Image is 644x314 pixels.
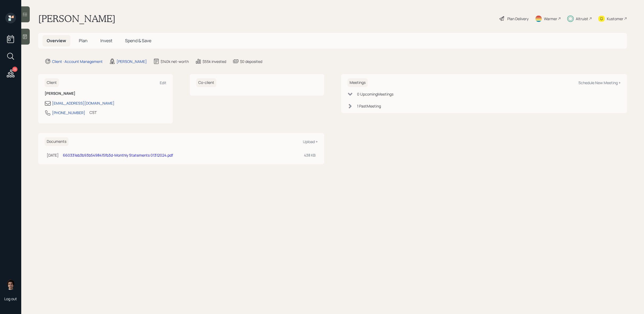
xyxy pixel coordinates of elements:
div: [DATE] [47,152,59,158]
div: Upload + [303,139,318,144]
h6: Meetings [347,78,368,87]
img: harrison-schaefer-headshot-2.png [5,279,16,290]
div: $55k invested [203,59,226,64]
div: Altruist [576,16,588,21]
div: [PERSON_NAME] [117,59,147,64]
div: [PHONE_NUMBER] [52,110,85,115]
div: Edit [160,80,166,85]
span: Plan [79,38,88,44]
div: Log out [4,296,17,301]
div: Kustomer [607,16,623,21]
div: CST [89,110,97,115]
div: Client · Account Management [52,59,103,64]
div: 438 KB [304,152,316,158]
div: Schedule New Meeting + [578,80,621,85]
a: 660331eb3b93b5498415fb3d-Monthly Statements 01312024.pdf [63,153,173,158]
h1: [PERSON_NAME] [38,13,115,24]
div: [EMAIL_ADDRESS][DOMAIN_NAME] [52,100,114,106]
div: $140k net-worth [161,59,189,64]
span: Invest [100,38,112,44]
div: $0 deposited [240,59,262,64]
div: 0 Upcoming Meeting s [357,91,393,97]
div: Plan Delivery [507,16,529,21]
h6: Documents [45,137,68,146]
h6: Co-client [196,78,216,87]
div: Warmer [544,16,557,21]
h6: Client [45,78,59,87]
span: Overview [47,38,66,44]
div: 1 Past Meeting [357,103,381,109]
span: Spend & Save [125,38,151,44]
div: 25 [12,67,18,72]
h6: [PERSON_NAME] [45,91,166,96]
